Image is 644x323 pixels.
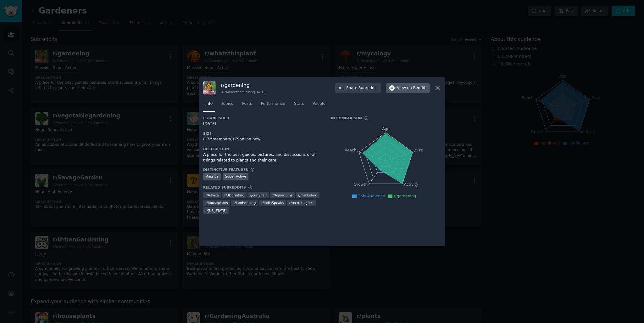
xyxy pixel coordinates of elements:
[203,147,322,151] h3: Description
[221,90,265,94] div: 8.7M members since [DATE]
[242,101,252,107] span: Posts
[224,193,244,197] span: r/ 3Dprinting
[203,152,322,163] div: A place for the best guides, pictures, and discussions of all things related to plants and their ...
[203,81,216,94] img: gardening
[397,85,425,91] span: View
[205,101,213,107] span: Info
[331,116,362,120] h3: In Comparison
[203,121,322,127] div: [DATE]
[354,183,368,187] tspan: Growth
[203,99,215,112] a: Info
[386,83,430,93] button: Viewon Reddit
[261,101,285,107] span: Performance
[292,99,306,112] a: Stats
[298,193,317,197] span: r/ marketing
[221,101,233,107] span: Topics
[250,193,267,197] span: r/ curlyhair
[203,116,322,120] h3: Established
[221,82,265,88] h3: r/ gardening
[345,148,357,152] tspan: Reach
[205,193,219,197] span: r/ Advice
[258,99,287,112] a: Performance
[203,167,248,172] h3: Distinctive Features
[203,173,221,180] div: Massive
[415,148,423,152] tspan: Size
[394,194,416,198] span: r/gardening
[310,99,328,112] a: People
[203,185,246,190] h3: Related Subreddits
[240,99,254,112] a: Posts
[203,131,322,136] h3: Size
[223,173,248,180] div: Super Active
[404,183,419,187] tspan: Activity
[358,194,385,198] span: This Audience
[203,137,322,142] div: 8.7M members, 179 online now
[313,101,325,107] span: People
[407,85,425,91] span: on Reddit
[382,127,390,131] tspan: Age
[294,101,304,107] span: Stats
[289,201,314,205] span: r/ recruitinghell
[335,83,381,93] button: ShareSubreddit
[346,85,377,91] span: Share
[205,201,228,205] span: r/ houseplants
[219,99,235,112] a: Topics
[233,201,256,205] span: r/ landscaping
[358,85,377,91] span: Subreddit
[205,208,226,213] span: r/ [US_STATE]
[261,201,284,205] span: r/ IndiaSpeaks
[272,193,292,197] span: r/ Aquariums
